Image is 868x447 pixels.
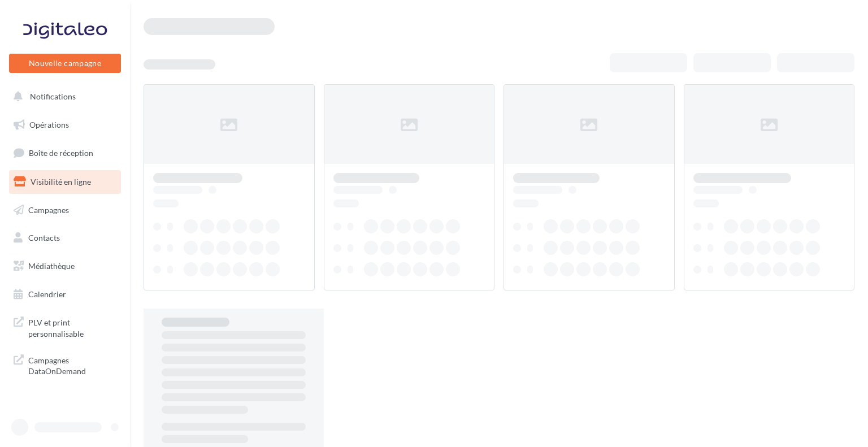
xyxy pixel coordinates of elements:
[7,141,123,165] a: Boîte de réception
[7,348,123,381] a: Campagnes DataOnDemand
[28,289,66,299] span: Calendrier
[30,92,76,101] span: Notifications
[28,315,116,339] span: PLV et print personnalisable
[7,85,119,109] button: Notifications
[7,170,123,194] a: Visibilité en ligne
[7,198,123,222] a: Campagnes
[28,205,69,214] span: Campagnes
[29,120,69,129] span: Opérations
[28,261,75,271] span: Médiathèque
[28,353,116,377] span: Campagnes DataOnDemand
[7,226,123,250] a: Contacts
[7,310,123,344] a: PLV et print personnalisable
[9,54,121,73] button: Nouvelle campagne
[31,177,91,186] span: Visibilité en ligne
[29,148,93,158] span: Boîte de réception
[28,233,60,242] span: Contacts
[7,283,123,306] a: Calendrier
[7,113,123,137] a: Opérations
[7,254,123,278] a: Médiathèque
